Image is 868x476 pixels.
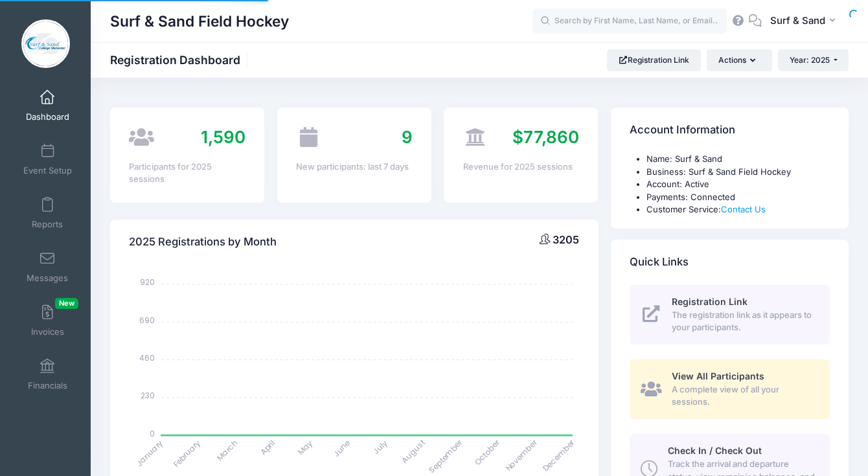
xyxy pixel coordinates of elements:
a: Dashboard [17,83,78,128]
tspan: November [503,436,540,473]
a: Event Setup [17,137,78,182]
li: Name: Surf & Sand [646,153,830,166]
h1: Surf & Sand Field Hockey [110,6,289,36]
span: A complete view of all your sessions. [672,383,815,409]
span: Event Setup [23,165,72,176]
button: Year: 2025 [778,49,849,71]
button: Surf & Sand [762,6,849,36]
span: $77,860 [512,127,579,147]
input: Search by First Name, Last Name, or Email... [532,8,727,34]
a: View All Participants A complete view of all your sessions. [630,359,830,419]
tspan: 0 [150,427,155,438]
tspan: 460 [139,352,155,363]
li: Account: Active [646,178,830,191]
span: 9 [402,127,413,147]
a: Registration Link The registration link as it appears to your participants. [630,285,830,345]
div: Participants for 2025 sessions [129,161,246,186]
tspan: December [541,436,578,473]
span: The registration link as it appears to your participants. [672,309,815,334]
a: Reports [17,190,78,236]
tspan: September [427,436,465,475]
a: Messages [17,244,78,289]
span: New [55,298,78,309]
span: Registration Link [672,296,748,307]
tspan: 920 [140,277,155,288]
span: View All Participants [672,370,764,381]
tspan: 230 [141,390,155,401]
h4: Quick Links [630,244,689,280]
li: Business: Surf & Sand Field Hockey [646,166,830,179]
span: Invoices [31,326,64,337]
a: Financials [17,352,78,397]
div: Revenue for 2025 sessions [463,161,580,174]
a: InvoicesNew [17,298,78,343]
tspan: 690 [139,314,155,325]
li: Payments: Connected [646,191,830,204]
span: Year: 2025 [790,55,830,65]
div: New participants: last 7 days [296,161,413,174]
span: Check In / Check Out [668,445,762,456]
tspan: January [134,437,166,469]
span: Financials [28,380,67,391]
a: Registration Link [607,49,701,71]
tspan: June [331,437,352,459]
tspan: August [399,437,427,465]
h4: 2025 Registrations by Month [129,223,277,260]
tspan: October [472,436,503,467]
h4: Account Information [630,112,735,149]
tspan: March [214,437,240,463]
span: Surf & Sand [770,14,825,28]
span: 1,590 [201,127,246,147]
span: 3205 [553,233,579,246]
h1: Registration Dashboard [110,53,251,67]
img: Surf & Sand Field Hockey [21,19,70,68]
tspan: May [295,437,315,457]
span: Messages [27,273,68,284]
tspan: July [371,437,390,457]
tspan: April [258,437,277,457]
span: Dashboard [26,111,69,122]
li: Customer Service: [646,203,830,216]
span: Reports [32,219,63,230]
button: Actions [707,49,771,71]
tspan: February [171,437,203,469]
a: Contact Us [721,204,766,214]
